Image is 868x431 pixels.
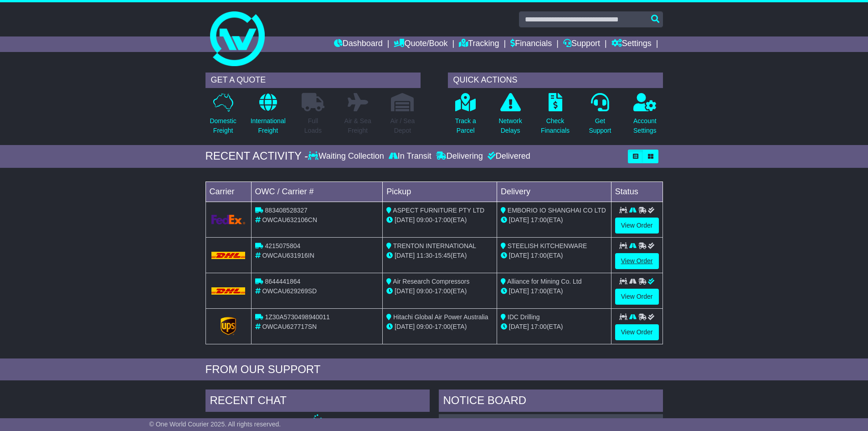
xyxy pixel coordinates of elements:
[615,289,659,305] a: View Order
[265,278,300,285] span: 8644441864
[265,242,300,249] span: 4215075804
[497,182,611,202] td: Delivery
[386,286,493,296] div: - (ETA)
[262,323,317,330] span: OWCAU627717SN
[211,287,246,295] img: DHL.png
[633,93,657,140] a: AccountSettings
[501,215,607,225] div: (ETA)
[416,252,432,259] span: 11:30
[383,182,497,202] td: Pickup
[262,252,314,259] span: OWCAU631916IN
[265,207,307,214] span: 883408528327
[563,36,600,52] a: Support
[205,150,308,163] div: RECENT ACTIVITY -
[501,251,607,260] div: (ETA)
[435,216,451,223] span: 17:00
[541,116,570,135] p: Check Financials
[344,116,371,135] p: Air & Sea Freight
[262,216,317,223] span: OWCAU632106CN
[498,93,522,140] a: NetworkDelays
[302,116,324,135] p: Full Loads
[250,93,286,140] a: InternationalFreight
[589,116,611,135] p: Get Support
[455,93,477,140] a: Track aParcel
[386,322,493,332] div: - (ETA)
[540,93,570,140] a: CheckFinancials
[205,363,663,376] div: FROM OUR SUPPORT
[251,116,286,135] p: International Freight
[262,287,317,295] span: OWCAU629269SD
[386,215,493,225] div: - (ETA)
[386,151,434,161] div: In Transit
[395,323,415,330] span: [DATE]
[531,323,547,330] span: 17:00
[205,73,421,88] div: GET A QUOTE
[508,207,606,214] span: EMBORIO IO SHANGHAI CO LTD
[508,313,540,321] span: IDC Drilling
[507,278,581,285] span: Alliance for Mining Co. Ltd
[509,323,529,330] span: [DATE]
[509,252,529,259] span: [DATE]
[395,252,415,259] span: [DATE]
[265,313,329,321] span: 1Z30A5730498940011
[455,116,476,135] p: Track a Parcel
[210,116,236,135] p: Domestic Freight
[588,93,611,140] a: GetSupport
[435,287,451,295] span: 17:00
[205,182,251,202] td: Carrier
[205,389,430,414] div: RECENT CHAT
[393,278,469,285] span: Air Research Compressors
[531,252,547,259] span: 17:00
[615,324,659,340] a: View Order
[531,216,547,223] span: 17:00
[209,93,236,140] a: DomesticFreight
[615,253,659,269] a: View Order
[434,151,485,161] div: Delivering
[393,313,488,321] span: Hitachi Global Air Power Australia
[509,216,529,223] span: [DATE]
[221,317,236,335] img: GetCarrierServiceLogo
[611,182,663,202] td: Status
[501,286,607,296] div: (ETA)
[211,252,246,259] img: DHL.png
[390,116,415,135] p: Air / Sea Depot
[509,287,529,295] span: [DATE]
[615,218,659,234] a: View Order
[633,116,657,135] p: Account Settings
[308,151,386,161] div: Waiting Collection
[435,323,451,330] span: 17:00
[211,215,246,224] img: GetCarrierServiceLogo
[395,287,415,295] span: [DATE]
[459,36,499,52] a: Tracking
[485,151,530,161] div: Delivered
[611,36,652,52] a: Settings
[394,36,447,52] a: Quote/Book
[501,322,607,332] div: (ETA)
[498,116,522,135] p: Network Delays
[435,252,451,259] span: 15:45
[251,182,383,202] td: OWC / Carrier #
[393,242,476,249] span: TRENTON INTERNATIONAL
[149,421,281,428] span: © One World Courier 2025. All rights reserved.
[448,73,663,88] div: QUICK ACTIONS
[416,287,432,295] span: 09:00
[416,323,432,330] span: 09:00
[508,242,587,249] span: STEELISH KITCHENWARE
[334,36,383,52] a: Dashboard
[510,36,552,52] a: Financials
[439,389,663,414] div: NOTICE BOARD
[393,207,484,214] span: ASPECT FURNITURE PTY LTD
[531,287,547,295] span: 17:00
[395,216,415,223] span: [DATE]
[416,216,432,223] span: 09:00
[386,251,493,260] div: - (ETA)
